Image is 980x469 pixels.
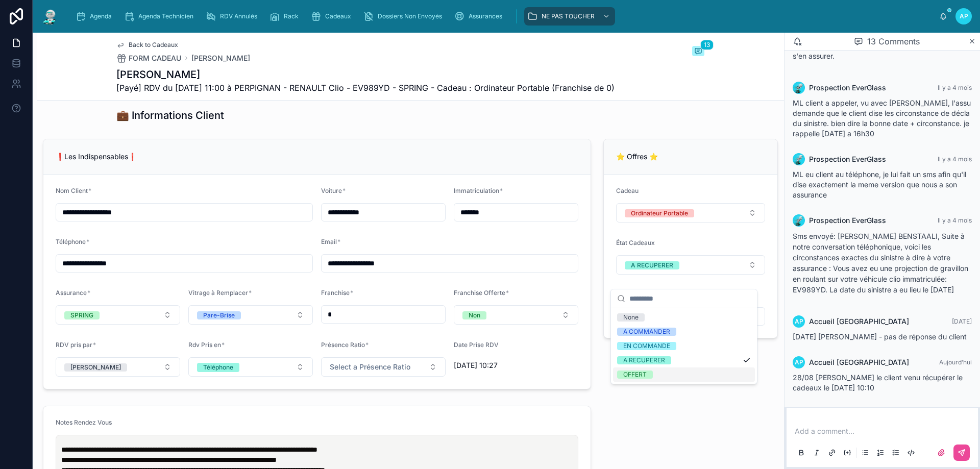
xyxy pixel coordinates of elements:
[188,305,313,325] button: Select Button
[129,53,181,63] span: FORM CADEAU
[809,154,886,164] span: Prospection EverGlass
[70,363,121,372] div: [PERSON_NAME]
[56,305,180,325] button: Select Button
[116,82,615,94] span: [Payé] RDV du [DATE] 11:00 à PERPIGNAN - RENAULT Clio - EV989YD - SPRING - Cadeau : Ordinateur Po...
[188,289,248,297] span: Vitrage à Remplacer
[116,108,224,122] h1: 💼 Informations Client
[938,84,972,91] span: Il y a 4 mois
[793,98,971,138] span: ML client a appeler, vu avec [PERSON_NAME], l'assu demande que le client dise les circonstance de...
[138,12,193,20] span: Agenda Technicien
[793,332,967,341] span: [DATE] [PERSON_NAME] - pas de réponse du client
[616,152,658,161] span: ⭐ Offres ⭐
[692,46,704,58] button: 13
[56,341,92,349] span: RDV pris par
[116,41,178,49] a: Back to Cadeaux
[795,358,803,366] span: AP
[321,187,342,194] span: Voiture
[451,7,509,26] a: Assurances
[611,308,757,384] div: Suggestions
[631,261,673,269] div: A RECUPERER
[378,12,442,20] span: Dossiers Non Envoyés
[321,357,446,377] button: Select Button
[616,187,639,194] span: Cadeau
[284,12,299,20] span: Rack
[41,8,59,24] img: App logo
[325,12,351,20] span: Cadeaux
[70,311,93,319] div: SPRING
[203,7,264,26] a: RDV Annulés
[203,311,235,319] div: Pare-Brise
[321,289,350,297] span: Franchise
[623,371,647,379] div: OFFERT
[191,53,250,63] a: [PERSON_NAME]
[631,209,688,217] div: Ordinateur Portable
[616,203,765,223] button: Select Button
[623,356,665,364] div: A RECUPERER
[56,289,87,297] span: Assurance
[203,363,233,372] div: Téléphone
[542,12,595,20] span: NE PAS TOUCHER
[188,357,313,377] button: Select Button
[793,373,963,392] span: 28/08 [PERSON_NAME] le client venu récupérer le cadeaux le [DATE] 10:10
[321,238,337,245] span: Email
[454,187,499,194] span: Immatriculation
[266,7,306,26] a: Rack
[90,12,112,20] span: Agenda
[623,342,670,350] div: EN COMMANDE
[939,358,972,366] span: Aujourd’hui
[524,7,615,26] a: NE PAS TOUCHER
[454,305,578,325] button: Select Button
[188,341,221,349] span: Rdv Pris en
[321,341,365,349] span: Présence Ratio
[67,5,939,28] div: scrollable content
[616,255,765,275] button: Select Button
[809,316,909,327] span: Accueil [GEOGRAPHIC_DATA]
[360,7,449,26] a: Dossiers Non Envoyés
[809,215,886,226] span: Prospection EverGlass
[121,7,201,26] a: Agenda Technicien
[116,67,615,82] h1: [PERSON_NAME]
[454,289,505,297] span: Franchise Offerte
[938,155,972,163] span: Il y a 4 mois
[129,41,178,49] span: Back to Cadeaux
[952,317,972,325] span: [DATE]
[793,40,972,61] p: [PERSON_NAME] va appeler l'assurance [DATE] pour s'en assurer.
[616,239,655,246] span: État Cadeaux
[469,311,480,319] div: Non
[793,231,972,295] p: Sms envoyé: [PERSON_NAME] BENSTAALI, Suite à notre conversation téléphonique, voici les circonsta...
[623,328,670,336] div: A COMMANDER
[793,170,966,199] span: ML eu client au téléphone, je lui fait un sms afin qu'il dise exactement la meme version que nous...
[56,357,180,377] button: Select Button
[454,341,499,349] span: Date Prise RDV
[308,7,358,26] a: Cadeaux
[795,317,803,326] span: AP
[700,40,714,50] span: 13
[330,362,410,372] span: Select a Présence Ratio
[809,83,886,93] span: Prospection EverGlass
[116,53,181,63] a: FORM CADEAU
[960,12,968,20] span: AP
[938,216,972,224] span: Il y a 4 mois
[56,187,88,194] span: Nom Client
[56,418,112,426] span: Notes Rendez Vous
[469,12,502,20] span: Assurances
[220,12,257,20] span: RDV Annulés
[56,238,86,245] span: Téléphone
[623,313,639,322] div: None
[72,7,119,26] a: Agenda
[867,35,920,47] span: 13 Comments
[56,152,137,161] span: ❗Les Indispensables❗
[809,357,909,367] span: Accueil [GEOGRAPHIC_DATA]
[454,360,578,371] span: [DATE] 10:27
